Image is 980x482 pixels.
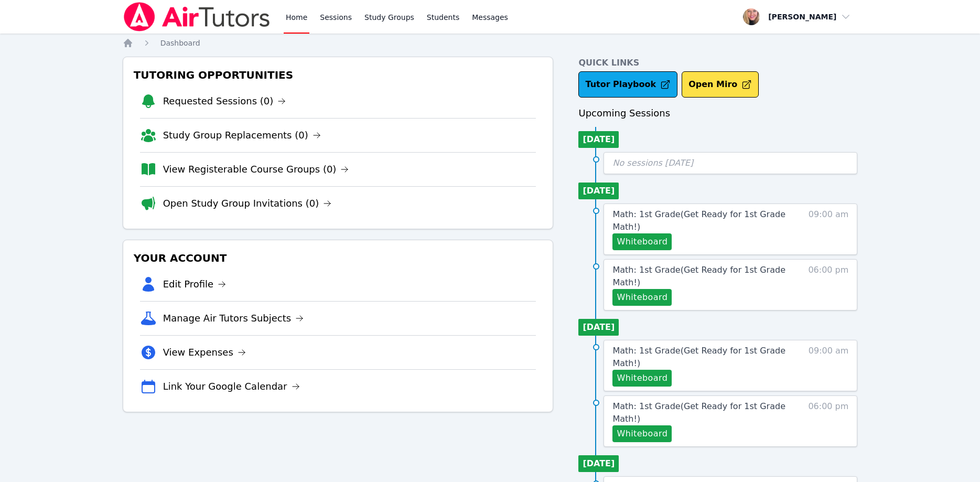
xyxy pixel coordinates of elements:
button: Whiteboard [612,370,672,387]
a: Math: 1st Grade(Get Ready for 1st Grade Math!) [612,208,789,233]
h3: Your Account [132,249,545,267]
li: [DATE] [578,455,619,472]
span: Math: 1st Grade ( Get Ready for 1st Grade Math! ) [612,209,785,232]
a: Math: 1st Grade(Get Ready for 1st Grade Math!) [612,345,789,370]
nav: Breadcrumb [123,38,858,48]
a: Manage Air Tutors Subjects [163,311,304,326]
span: 06:00 pm [808,400,848,442]
li: [DATE] [578,319,619,336]
a: Tutor Playbook [578,71,677,98]
a: Open Study Group Invitations (0) [163,196,332,211]
span: Math: 1st Grade ( Get Ready for 1st Grade Math! ) [612,346,785,368]
a: Math: 1st Grade(Get Ready for 1st Grade Math!) [612,264,789,289]
li: [DATE] [578,183,619,199]
span: No sessions [DATE] [612,158,693,168]
a: Dashboard [160,38,200,48]
a: Math: 1st Grade(Get Ready for 1st Grade Math!) [612,400,789,425]
span: Dashboard [160,39,200,47]
span: Math: 1st Grade ( Get Ready for 1st Grade Math! ) [612,401,785,424]
span: Messages [472,12,508,23]
a: Link Your Google Calendar [163,379,300,394]
li: [DATE] [578,131,619,148]
h4: Quick Links [578,57,857,69]
button: Whiteboard [612,289,672,306]
button: Open Miro [682,71,759,98]
span: 09:00 am [809,208,849,250]
span: Math: 1st Grade ( Get Ready for 1st Grade Math! ) [612,265,785,287]
h3: Tutoring Opportunities [132,66,545,84]
button: Whiteboard [612,425,672,442]
a: Edit Profile [163,277,227,292]
span: 09:00 am [809,345,849,387]
a: View Expenses [163,345,246,360]
a: View Registerable Course Groups (0) [163,162,349,177]
img: Air Tutors [123,2,271,31]
a: Requested Sessions (0) [163,94,286,109]
span: 06:00 pm [808,264,848,306]
a: Study Group Replacements (0) [163,128,321,143]
h3: Upcoming Sessions [578,106,857,121]
button: Whiteboard [612,233,672,250]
